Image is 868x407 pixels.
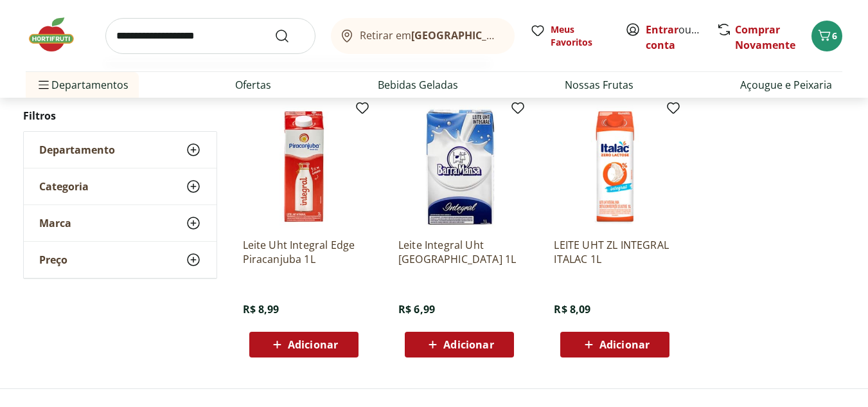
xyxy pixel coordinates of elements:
a: Bebidas Geladas [378,77,458,93]
span: Preço [39,253,67,266]
span: Adicionar [443,339,493,350]
a: Entrar [646,23,678,37]
a: Ofertas [235,77,271,93]
img: Leite Uht Integral Edge Piracanjuba 1L [243,105,365,228]
a: Comprar Novamente [735,23,795,52]
span: R$ 6,99 [398,302,435,316]
img: Hortifruti [26,15,90,54]
img: Leite Integral Uht Barra Mansa 1L [398,105,520,228]
input: search [105,18,315,54]
span: Marca [39,217,71,230]
a: Nossas Frutas [565,77,633,93]
span: Adicionar [599,339,650,350]
a: Açougue e Peixaria [740,77,832,93]
button: Adicionar [560,332,669,357]
a: Meus Favoritos [530,23,610,49]
button: Retirar em[GEOGRAPHIC_DATA]/[GEOGRAPHIC_DATA] [331,18,515,54]
a: Criar conta [646,23,716,52]
img: LEITE UHT ZL INTEGRAL ITALAC 1L [554,105,676,228]
a: Leite Uht Integral Edge Piracanjuba 1L [243,238,365,266]
span: Categoria [39,180,89,193]
a: LEITE UHT ZL INTEGRAL ITALAC 1L [554,238,676,266]
span: 6 [832,30,837,42]
h2: Filtros [23,103,217,129]
span: Departamento [39,143,115,156]
button: Marca [24,205,217,241]
b: [GEOGRAPHIC_DATA]/[GEOGRAPHIC_DATA] [411,28,628,42]
button: Departamento [24,132,217,168]
button: Submit Search [274,28,305,44]
span: Retirar em [360,30,502,41]
span: Meus Favoritos [551,23,610,49]
button: Categoria [24,168,217,204]
span: Adicionar [288,339,338,350]
span: R$ 8,99 [243,302,279,316]
button: Adicionar [249,332,359,357]
span: Departamentos [36,69,128,100]
a: Leite Integral Uht [GEOGRAPHIC_DATA] 1L [398,238,520,266]
span: ou [646,22,703,53]
span: R$ 8,09 [554,302,590,316]
button: Adicionar [405,332,514,357]
button: Preço [24,242,217,278]
button: Menu [36,69,51,100]
button: Carrinho [811,21,842,51]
